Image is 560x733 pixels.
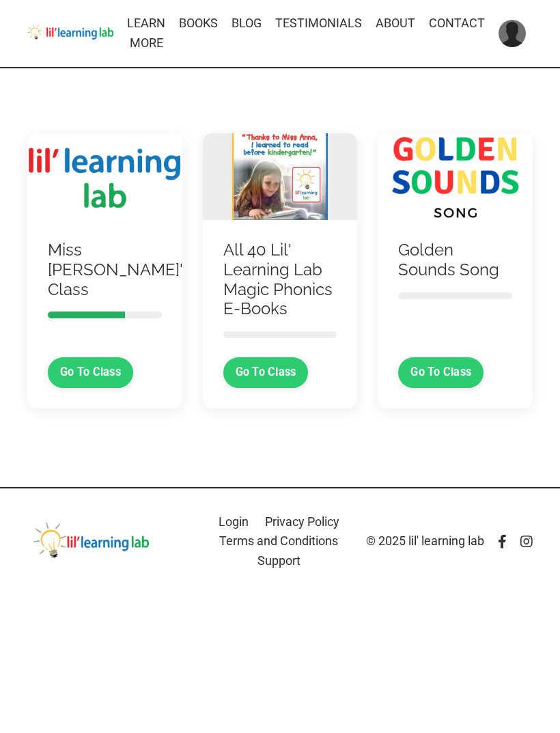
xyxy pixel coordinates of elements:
[366,534,484,548] span: © 2025 lil' learning lab
[127,14,165,53] a: LEARN MORE
[232,14,262,53] a: BLOG
[257,553,300,568] a: Support
[398,240,512,280] a: Golden Sounds Song
[27,25,113,40] img: lil' learning lab
[219,534,338,548] a: Terms and Conditions
[223,357,309,387] a: Go To Class
[275,14,362,53] a: TESTIMONIALS
[378,133,533,220] img: 7c5d32-f0bd-c27f-0261-b50e22e5105a_GOLDEN_SOUNDS.png
[499,20,526,47] img: User Avatar
[27,523,191,559] img: lil' learning lab
[48,240,162,299] a: Miss [PERSON_NAME]'s Class
[27,133,182,220] img: 4PhO0kh5RXGZUtBlzLiX_product-thumbnail_1280x720.png
[219,514,249,529] a: Login
[265,514,339,529] a: Privacy Policy
[398,357,484,387] a: Go To Class
[376,14,415,53] a: ABOUT
[429,14,485,53] a: CONTACT
[223,240,337,319] a: All 40 Lil' Learning Lab Magic Phonics E-Books
[203,133,358,220] img: MvQOlt8yShOUuPFVolEP_file.jpg
[48,357,133,387] a: Go To Class
[179,14,218,53] a: BOOKS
